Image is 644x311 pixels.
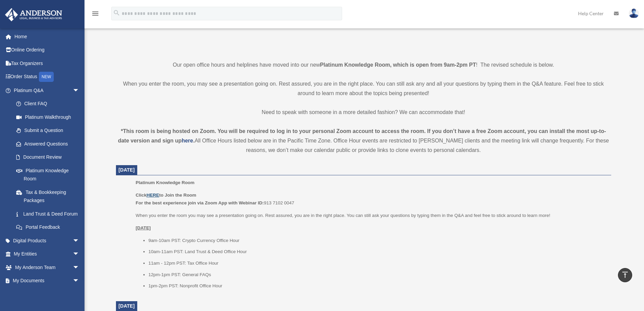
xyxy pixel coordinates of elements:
i: search [113,9,120,17]
strong: . [193,138,194,143]
a: Platinum Walkthrough [9,110,90,124]
a: Answered Questions [9,137,90,151]
span: arrow_drop_down [73,247,86,261]
a: Online Ordering [5,43,90,57]
a: menu [91,12,99,18]
a: Land Trust & Deed Forum [9,207,90,221]
p: When you enter the room, you may see a presentation going on. Rest assured, you are in the right ... [116,79,611,98]
i: vertical_align_top [621,271,629,279]
p: Our open office hours and helplines have moved into our new ! The revised schedule is below. [116,60,611,70]
span: arrow_drop_down [73,274,86,288]
img: Anderson Advisors Platinum Portal [3,8,64,21]
p: Need to speak with someone in a more detailed fashion? We can accommodate that! [116,108,611,117]
i: menu [91,9,99,18]
a: My Documentsarrow_drop_down [5,274,90,288]
a: HERE [146,193,159,198]
a: Tax & Bookkeeping Packages [9,185,90,207]
p: 913 7102 0047 [136,191,606,207]
a: Digital Productsarrow_drop_down [5,234,90,247]
li: 9am-10am PST: Crypto Currency Office Hour [148,237,606,245]
strong: *This room is being hosted on Zoom. You will be required to log in to your personal Zoom account ... [118,128,606,143]
b: Click to Join the Room [136,193,196,198]
a: Document Review [9,151,90,164]
a: Tax Organizers [5,57,90,70]
a: My Anderson Teamarrow_drop_down [5,261,90,274]
a: Client FAQ [9,97,90,111]
a: here [182,138,193,143]
div: NEW [39,72,54,82]
a: Portal Feedback [9,221,90,234]
span: arrow_drop_down [73,84,86,97]
a: Platinum Knowledge Room [9,164,86,185]
a: My Entitiesarrow_drop_down [5,247,90,261]
span: [DATE] [119,167,135,173]
a: Online Learningarrow_drop_down [5,287,90,301]
span: arrow_drop_down [73,287,86,301]
li: 1pm-2pm PST: Nonprofit Office Hour [148,282,606,290]
a: Order StatusNEW [5,70,90,84]
li: 10am-11am PST: Land Trust & Deed Office Hour [148,248,606,256]
a: vertical_align_top [618,268,632,282]
span: [DATE] [119,303,135,309]
span: arrow_drop_down [73,261,86,274]
p: When you enter the room you may see a presentation going on. Rest assured, you are in the right p... [136,212,606,220]
a: Home [5,30,90,43]
u: [DATE] [136,225,151,230]
span: arrow_drop_down [73,234,86,248]
span: Platinum Knowledge Room [136,180,194,185]
strong: Platinum Knowledge Room, which is open from 9am-2pm PT [320,62,476,68]
li: 12pm-1pm PST: General FAQs [148,271,606,279]
img: User Pic [629,8,639,18]
a: Submit a Question [9,124,90,137]
b: For the best experience join via Zoom App with Webinar ID: [136,200,264,205]
div: All Office Hours listed below are in the Pacific Time Zone. Office Hour events are restricted to ... [116,127,611,155]
a: Platinum Q&Aarrow_drop_down [5,84,90,97]
li: 11am - 12pm PST: Tax Office Hour [148,259,606,267]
